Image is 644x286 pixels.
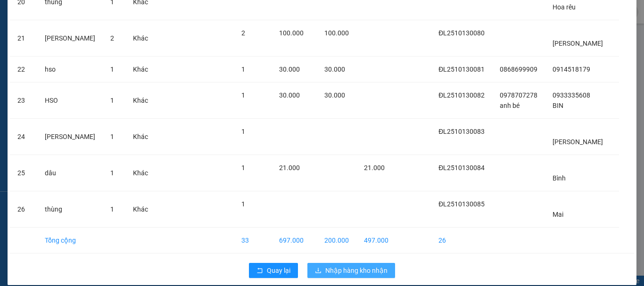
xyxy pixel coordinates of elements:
[315,267,322,275] span: download
[438,91,485,99] span: ĐL2510130082
[37,228,103,253] td: Tổng cộng
[364,164,385,172] span: 21.000
[324,91,345,99] span: 30.000
[125,82,156,119] td: Khác
[37,20,103,57] td: [PERSON_NAME]
[553,174,566,182] span: Bình
[37,155,103,191] td: dâu
[37,57,103,82] td: hso
[125,57,156,82] td: Khác
[234,228,272,253] td: 33
[10,155,37,191] td: 25
[279,29,304,37] span: 100.000
[110,169,114,177] span: 1
[325,265,388,276] span: Nhập hàng kho nhận
[317,228,356,253] td: 200.000
[279,65,300,73] span: 30.000
[90,8,113,18] span: Nhận:
[438,29,485,37] span: ĐL2510130080
[241,164,245,172] span: 1
[438,65,485,73] span: ĐL2510130081
[37,119,103,155] td: [PERSON_NAME]
[500,65,537,73] span: 0868699909
[279,164,300,172] span: 21.000
[110,97,114,104] span: 1
[8,41,83,54] div: 0938459268
[10,191,37,228] td: 26
[500,91,537,99] span: 0978707278
[553,40,603,47] span: [PERSON_NAME]
[241,128,245,135] span: 1
[438,164,485,172] span: ĐL2510130084
[8,29,83,41] div: mai
[307,263,395,278] button: downloadNhập hàng kho nhận
[249,263,298,278] button: rollbackQuay lại
[125,20,156,57] td: Khác
[7,59,85,71] div: 30.000
[553,211,563,218] span: Mai
[500,102,520,109] span: anh bé
[90,29,186,41] div: cường
[256,267,263,275] span: rollback
[438,200,485,208] span: ĐL2510130085
[241,29,245,37] span: 2
[10,20,37,57] td: 21
[110,34,114,42] span: 2
[10,82,37,119] td: 23
[8,8,23,18] span: Gửi:
[356,228,396,253] td: 497.000
[37,191,103,228] td: thùng
[125,155,156,191] td: Khác
[431,228,492,253] td: 26
[267,265,290,276] span: Quay lại
[438,128,485,135] span: ĐL2510130083
[7,60,52,70] span: CƯỚC RỒI :
[241,200,245,208] span: 1
[272,228,317,253] td: 697.000
[125,119,156,155] td: Khác
[90,8,186,29] div: [GEOGRAPHIC_DATA]
[241,91,245,99] span: 1
[553,65,590,73] span: 0914518179
[553,3,576,11] span: Hoa rêu
[90,41,186,54] div: 0938460002
[553,91,590,99] span: 0933335608
[279,91,300,99] span: 30.000
[553,102,563,109] span: BIN
[10,119,37,155] td: 24
[324,29,349,37] span: 100.000
[241,65,245,73] span: 1
[8,8,83,29] div: [PERSON_NAME]
[110,65,114,73] span: 1
[553,138,603,146] span: [PERSON_NAME]
[10,57,37,82] td: 22
[125,191,156,228] td: Khác
[324,65,345,73] span: 30.000
[110,133,114,140] span: 1
[110,205,114,213] span: 1
[37,82,103,119] td: HSO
